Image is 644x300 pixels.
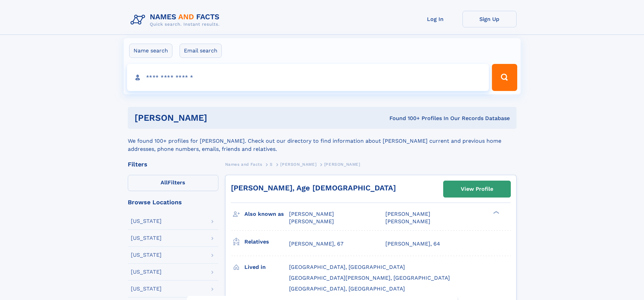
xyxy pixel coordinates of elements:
[385,218,430,225] span: [PERSON_NAME]
[289,275,450,281] span: [GEOGRAPHIC_DATA][PERSON_NAME], [GEOGRAPHIC_DATA]
[444,181,510,197] a: View Profile
[289,240,343,248] a: [PERSON_NAME], 67
[492,210,500,215] div: ❯
[131,269,162,275] div: [US_STATE]
[280,162,316,167] span: [PERSON_NAME]
[244,236,289,248] h3: Relatives
[385,211,430,217] span: [PERSON_NAME]
[128,11,225,29] img: Logo Names and Facts
[128,175,218,191] label: Filters
[131,235,162,241] div: [US_STATE]
[289,285,405,292] span: [GEOGRAPHIC_DATA], [GEOGRAPHIC_DATA]
[289,211,334,217] span: [PERSON_NAME]
[131,218,162,224] div: [US_STATE]
[289,264,405,270] span: [GEOGRAPHIC_DATA], [GEOGRAPHIC_DATA]
[385,240,440,248] a: [PERSON_NAME], 64
[244,208,289,220] h3: Also known as
[135,114,299,122] h1: [PERSON_NAME]
[127,64,489,91] input: search input
[161,179,168,186] span: All
[244,261,289,273] h3: Lived in
[280,160,316,168] a: [PERSON_NAME]
[128,199,218,205] div: Browse Locations
[180,44,222,58] label: Email search
[231,184,396,192] a: [PERSON_NAME], Age [DEMOGRAPHIC_DATA]
[128,161,218,167] div: Filters
[462,11,517,27] a: Sign Up
[270,160,273,168] a: S
[129,44,172,58] label: Name search
[131,286,162,292] div: [US_STATE]
[131,252,162,258] div: [US_STATE]
[289,218,334,225] span: [PERSON_NAME]
[408,11,462,27] a: Log In
[324,162,360,167] span: [PERSON_NAME]
[492,64,517,91] button: Search Button
[298,115,510,122] div: Found 100+ Profiles In Our Records Database
[225,160,262,168] a: Names and Facts
[461,181,493,197] div: View Profile
[270,162,273,167] span: S
[128,129,517,153] div: We found 100+ profiles for [PERSON_NAME]. Check out our directory to find information about [PERS...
